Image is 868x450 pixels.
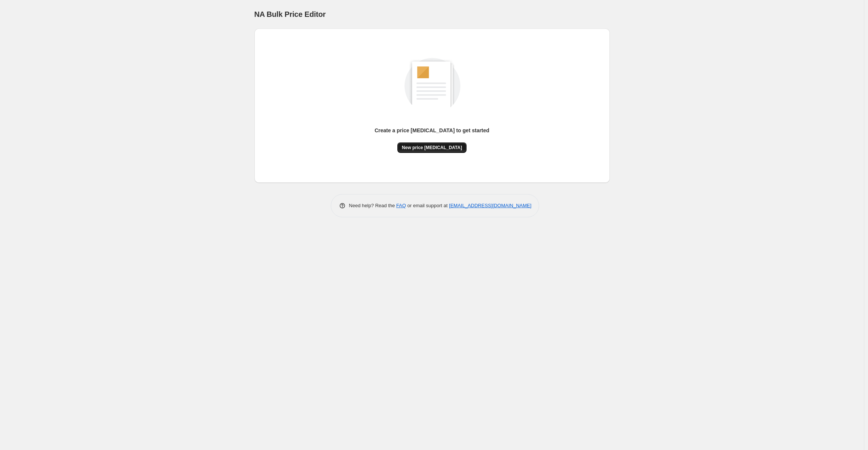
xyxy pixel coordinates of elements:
span: NA Bulk Price Editor [254,10,326,18]
span: New price [MEDICAL_DATA] [402,145,462,151]
a: [EMAIL_ADDRESS][DOMAIN_NAME] [449,203,531,208]
button: New price [MEDICAL_DATA] [397,142,467,153]
span: or email support at [406,203,449,208]
a: FAQ [396,203,406,208]
span: Need help? Read the [349,203,397,208]
p: Create a price [MEDICAL_DATA] to get started [375,127,489,134]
